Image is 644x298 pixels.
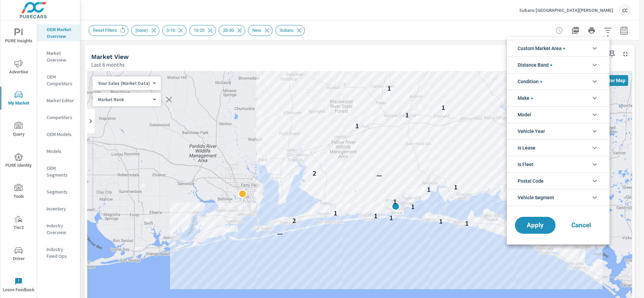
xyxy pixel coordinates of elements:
[518,73,542,90] span: Condition
[561,217,601,234] button: Cancel
[507,37,610,209] ul: filter options
[518,173,544,189] span: Postal Code
[518,40,565,56] span: Custom Market Area
[518,156,534,173] span: Is Fleet
[518,90,533,106] span: Make
[515,217,555,234] button: Apply
[518,123,545,139] span: Vehicle Year
[518,107,531,123] span: Model
[518,140,536,156] span: Is Lease
[522,222,549,228] span: Apply
[568,222,595,228] span: Cancel
[518,57,552,73] span: Distance Band
[518,189,554,206] span: Vehicle Segment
